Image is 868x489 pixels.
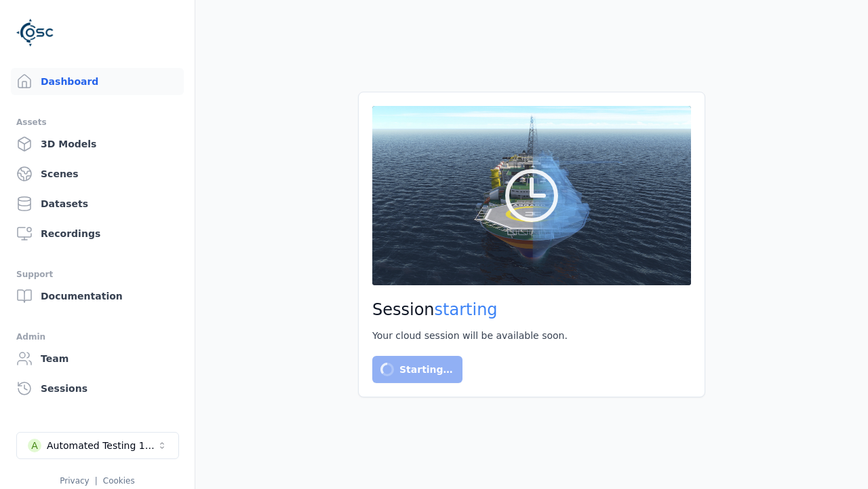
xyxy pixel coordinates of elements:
[11,160,184,187] a: Scenes
[11,345,184,372] a: Team
[11,283,184,310] a: Documentation
[28,439,41,452] div: A
[16,14,54,52] img: Logo
[11,220,184,247] a: Recordings
[16,114,178,130] div: Assets
[11,130,184,158] a: 3D Models
[16,432,179,459] button: Select a workspace
[372,299,691,321] h2: Session
[11,375,184,402] a: Sessions
[11,190,184,217] a: Datasets
[11,68,184,95] a: Dashboard
[60,476,89,486] a: Privacy
[372,356,462,383] button: Starting…
[372,329,691,342] div: Your cloud session will be available soon.
[47,439,157,452] div: Automated Testing 1 - Playwright
[103,476,135,486] a: Cookies
[95,476,98,486] span: |
[16,266,178,283] div: Support
[16,329,178,345] div: Admin
[435,300,498,319] span: starting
